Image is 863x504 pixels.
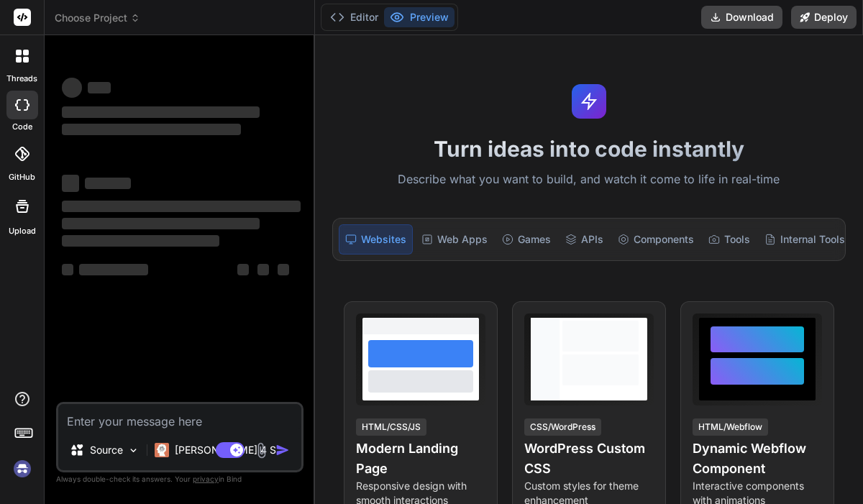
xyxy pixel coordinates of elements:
img: attachment [253,442,270,459]
button: Editor [324,7,384,27]
span: ‌ [62,78,82,98]
span: ‌ [62,218,260,229]
span: Choose Project [55,11,140,25]
span: ‌ [62,124,241,135]
span: ‌ [257,264,269,275]
div: Components [612,224,700,255]
div: CSS/WordPress [524,418,601,436]
span: ‌ [62,106,260,118]
p: Describe what you want to build, and watch it come to life in real-time [324,170,854,189]
h4: Modern Landing Page [356,439,485,479]
img: signin [10,457,35,481]
span: ‌ [237,264,249,275]
span: ‌ [62,264,73,275]
div: Websites [339,224,413,255]
button: Preview [384,7,455,27]
button: Download [701,6,782,29]
p: Always double-check its answers. Your in Bind [56,472,303,486]
p: [PERSON_NAME] 4 S.. [175,443,282,457]
label: threads [6,73,37,85]
div: Games [496,224,557,255]
button: Deploy [791,6,857,29]
label: Upload [9,225,36,237]
img: icon [275,443,290,457]
span: ‌ [62,175,79,192]
span: ‌ [278,264,289,275]
p: Source [90,443,123,457]
div: Internal Tools [759,224,851,255]
span: ‌ [62,201,301,212]
div: APIs [560,224,609,255]
label: GitHub [9,171,35,183]
h4: WordPress Custom CSS [524,439,654,479]
img: Pick Models [127,444,140,457]
span: ‌ [88,82,111,93]
div: HTML/Webflow [693,418,768,436]
span: ‌ [85,178,131,189]
h4: Dynamic Webflow Component [693,439,822,479]
div: Tools [703,224,756,255]
span: ‌ [79,264,148,275]
span: ‌ [62,235,219,247]
div: Web Apps [416,224,493,255]
label: code [12,121,32,133]
img: Claude 4 Sonnet [155,443,169,457]
span: privacy [193,475,219,483]
div: HTML/CSS/JS [356,418,426,436]
h1: Turn ideas into code instantly [324,136,854,162]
